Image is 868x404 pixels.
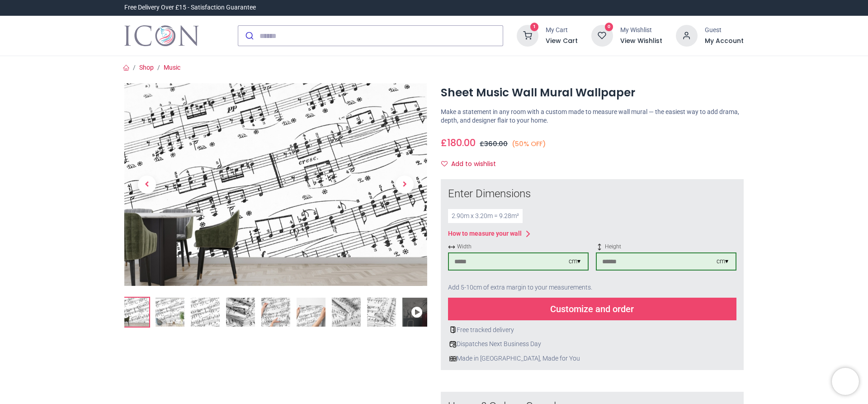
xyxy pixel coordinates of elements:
[448,186,736,202] div: Enter Dimensions
[832,368,859,395] iframe: Brevo live chat
[448,326,736,335] div: Free tracked delivery
[447,136,476,149] span: 180.00
[120,298,149,327] img: Sheet Music Wall Mural Wallpaper
[441,161,448,167] i: Add to wishlist
[382,114,427,256] a: Next
[448,243,589,251] span: Width
[449,355,457,362] img: uk
[546,26,578,35] div: My Cart
[448,209,523,223] div: 2.90 m x 3.20 m = 9.28 m²
[164,64,180,71] a: Music
[448,354,736,363] div: Made in [GEOGRAPHIC_DATA], Made for You
[396,176,414,194] span: Next
[124,83,427,286] img: Sheet Music Wall Mural Wallpaper
[191,298,220,327] img: WS-50486-03
[517,32,538,39] a: 1
[226,298,255,327] img: Extra product image
[332,298,361,327] img: Extra product image
[448,229,522,238] div: How to measure your wall
[441,85,744,100] h1: Sheet Music Wall Mural Wallpaper
[261,298,290,327] img: Extra product image
[448,298,736,320] div: Customize and order
[530,23,539,31] sup: 1
[124,23,199,48] a: Logo of Icon Wall Stickers
[124,3,256,12] div: Free Delivery Over £15 - Satisfaction Guarantee
[480,139,508,148] span: £
[569,257,580,266] div: cm ▾
[448,340,736,349] div: Dispatches Next Business Day
[620,26,662,35] div: My Wishlist
[124,23,199,48] img: Icon Wall Stickers
[139,64,154,71] a: Shop
[596,243,736,251] span: Height
[138,176,156,194] span: Previous
[238,26,259,46] button: Submit
[441,136,476,149] span: £
[156,298,184,327] img: WS-50486-02
[546,37,578,46] a: View Cart
[124,114,170,256] a: Previous
[512,139,546,149] small: (50% OFF)
[448,278,736,298] div: Add 5-10cm of extra margin to your measurements.
[484,139,508,148] span: 360.00
[441,108,744,125] p: Make a statement in any room with a custom made to measure wall mural — the easiest way to add dr...
[620,37,662,46] a: View Wishlist
[367,298,396,327] img: Extra product image
[705,37,744,46] a: My Account
[441,157,504,172] button: Add to wishlistAdd to wishlist
[605,23,613,31] sup: 0
[554,3,744,12] iframe: Customer reviews powered by Trustpilot
[591,32,613,39] a: 0
[705,26,744,35] div: Guest
[717,257,728,266] div: cm ▾
[297,298,325,327] img: Extra product image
